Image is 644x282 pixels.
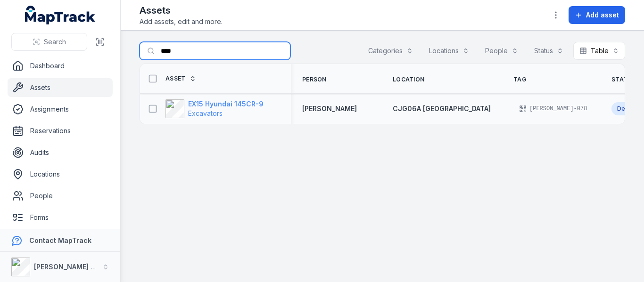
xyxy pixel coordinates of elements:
[188,109,223,117] span: Excavators
[423,42,475,60] button: Locations
[528,42,570,60] button: Status
[573,42,625,60] button: Table
[302,76,327,83] span: Person
[8,208,113,227] a: Forms
[8,121,113,140] a: Reservations
[8,100,113,119] a: Assignments
[44,37,66,47] span: Search
[8,143,113,162] a: Audits
[165,75,196,82] a: Asset
[29,236,91,244] strong: Contact MapTrack
[8,78,113,97] a: Assets
[611,76,636,83] span: Status
[188,99,264,109] strong: EX15 Hyundai 145CR-9
[479,42,524,60] button: People
[362,42,419,60] button: Categories
[34,263,111,271] strong: [PERSON_NAME] Group
[165,75,186,82] span: Asset
[586,10,619,20] span: Add asset
[25,6,96,24] a: MapTrack
[513,76,526,83] span: Tag
[569,6,625,24] button: Add asset
[8,186,113,205] a: People
[11,33,87,51] button: Search
[8,56,113,75] a: Dashboard
[302,104,357,113] a: [PERSON_NAME]
[8,165,113,184] a: Locations
[393,104,491,113] a: CJG06A [GEOGRAPHIC_DATA]
[393,105,491,113] span: CJG06A [GEOGRAPHIC_DATA]
[140,4,223,17] h2: Assets
[165,99,264,118] a: EX15 Hyundai 145CR-9Excavators
[393,76,424,83] span: Location
[513,102,589,115] div: [PERSON_NAME]-078
[140,17,223,26] span: Add assets, edit and more.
